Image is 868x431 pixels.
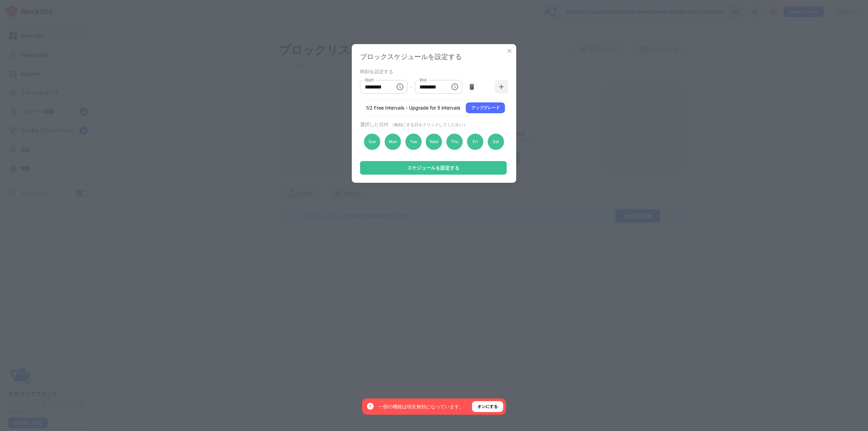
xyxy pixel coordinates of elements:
div: Wed [426,134,442,150]
div: ブロックスケジュールを設定する [360,52,508,61]
div: Mon [384,134,401,150]
div: 時刻を設定する [360,68,507,74]
div: アップグレード [471,104,500,111]
div: スケジュールを設定する [407,165,459,171]
div: 一部の機能は現在無効になっています。 [378,403,464,410]
div: 選択した日付 [360,121,507,128]
div: Tue [405,134,421,150]
div: Sat [488,134,504,150]
img: error-circle-white.svg [366,402,374,410]
img: x-button.svg [506,47,513,54]
div: Sun [364,134,380,150]
div: 1/2 Free Intervals - Upgrade for 5 intervals [366,104,460,111]
label: Start [365,77,374,83]
button: Choose time, selected time is 1:00 PM [448,80,461,94]
div: Thu [447,134,463,150]
button: Choose time, selected time is 10:00 AM [393,80,407,94]
label: End [419,77,427,83]
div: オンにする [477,403,498,410]
div: Fri [467,134,484,150]
span: （無効にする日をクリックしてください） [390,122,467,127]
div: - [410,83,412,91]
